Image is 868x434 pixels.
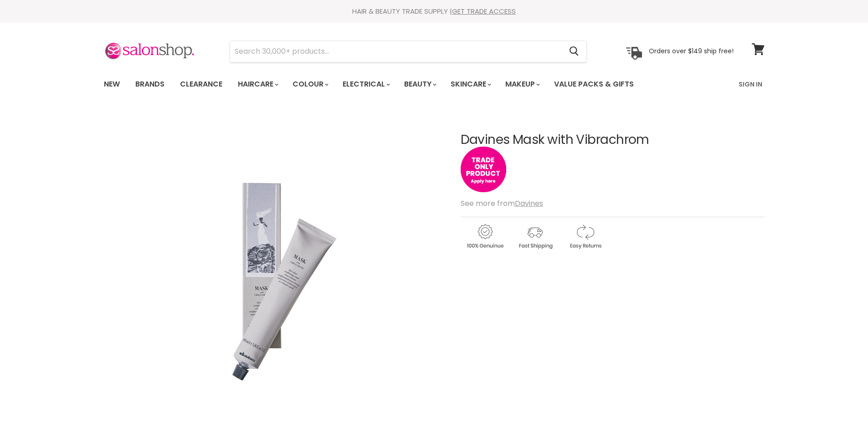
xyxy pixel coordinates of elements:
div: HAIR & BEAUTY TRADE SUPPLY | [92,7,776,16]
a: New [97,75,127,94]
a: Brands [128,75,171,94]
a: Sign In [733,75,768,94]
ul: Main menu [97,71,687,97]
a: Electrical [336,75,395,94]
a: Clearance [173,75,229,94]
a: Haircare [231,75,284,94]
nav: Main [92,71,776,97]
form: Product [230,41,587,62]
a: Makeup [498,75,545,94]
a: Davines [515,198,543,209]
a: GET TRADE ACCESS [452,6,516,16]
img: genuine.gif [461,223,509,250]
img: returns.gif [561,223,609,250]
a: Skincare [444,75,497,94]
a: Beauty [397,75,442,94]
a: Colour [286,75,334,94]
input: Search [230,41,562,62]
img: shipping.gif [511,223,559,250]
img: tradeonly_small.jpg [461,147,506,192]
button: Search [562,41,586,62]
span: See more from [461,198,543,209]
p: Orders over $149 ship free! [649,47,734,55]
a: Value Packs & Gifts [547,75,641,94]
h1: Davines Mask with Vibrachrom [461,133,765,147]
